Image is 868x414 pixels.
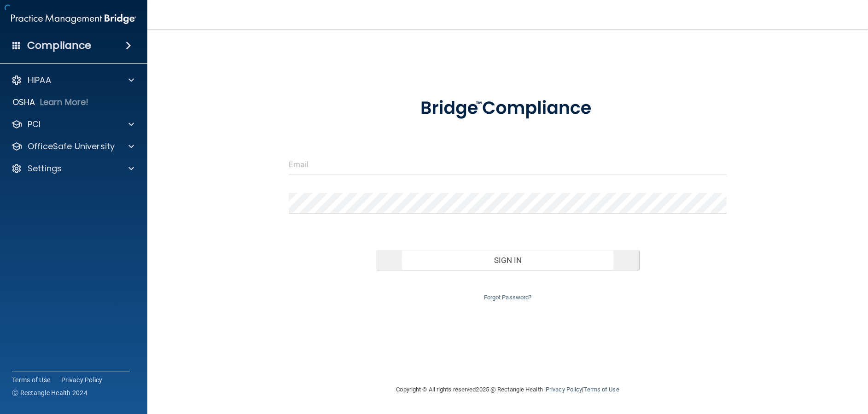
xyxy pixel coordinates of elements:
a: Terms of Use [12,375,50,385]
a: Privacy Policy [61,375,103,385]
p: PCI [28,119,41,130]
div: Copyright © All rights reserved 2025 @ Rectangle Health | | [340,375,676,404]
a: Settings [11,163,134,174]
p: OSHA [12,97,35,108]
a: Forgot Password? [484,294,532,301]
a: HIPAA [11,75,134,86]
img: PMB logo [11,10,136,28]
a: PCI [11,119,134,130]
p: Settings [28,163,62,174]
p: HIPAA [28,75,51,86]
span: Ⓒ Rectangle Health 2024 [12,388,87,397]
h4: Compliance [27,39,91,52]
a: OfficeSafe University [11,141,134,152]
button: Sign In [376,250,639,270]
p: OfficeSafe University [28,141,115,152]
a: Terms of Use [583,386,619,393]
p: Learn More! [40,97,89,108]
a: Privacy Policy [546,386,582,393]
input: Email [289,154,726,175]
img: bridge_compliance_login_screen.278c3ca4.svg [402,85,613,132]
